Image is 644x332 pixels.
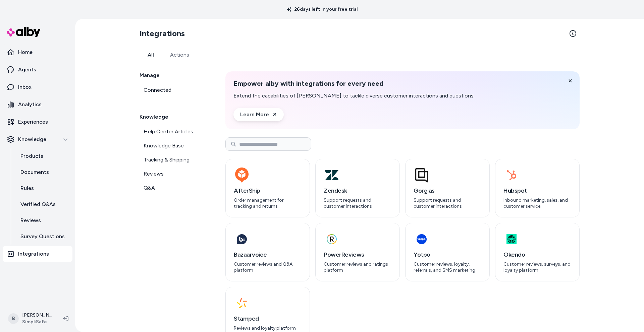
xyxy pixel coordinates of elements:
[144,142,184,150] span: Knowledge Base
[495,223,580,281] button: OkendoCustomer reviews, surveys, and loyalty platform
[14,212,72,228] a: Reviews
[14,196,72,212] a: Verified Q&As
[4,308,58,329] button: B[PERSON_NAME]SimpliSafe
[405,223,490,281] button: YotpoCustomer reviews, loyalty, referrals, and SMS marketing
[234,250,302,259] h3: Bazaarvoice
[140,153,209,167] a: Tracking & Shipping
[414,261,481,273] p: Customer reviews, loyalty, referrals, and SMS marketing
[140,181,209,195] a: Q&A
[140,28,185,39] h2: Integrations
[315,223,400,281] button: PowerReviewsCustomer reviews and ratings platform
[233,108,284,121] a: Learn More
[503,186,571,195] h3: Hubspot
[233,92,475,100] p: Extend the capabilities of [PERSON_NAME] to tackle diverse customer interactions and questions.
[414,250,481,259] h3: Yotpo
[14,148,72,164] a: Products
[144,128,193,136] span: Help Center Articles
[14,164,72,180] a: Documents
[3,131,72,147] button: Knowledge
[18,83,32,91] p: Inbox
[140,47,162,63] a: All
[140,125,209,138] a: Help Center Articles
[283,6,362,13] p: 26 days left in your free trial
[140,167,209,181] a: Reviews
[3,62,72,78] a: Agents
[234,197,302,209] p: Order management for tracking and returns
[20,216,41,224] p: Reviews
[14,180,72,196] a: Rules
[144,184,155,192] span: Q&A
[315,159,400,217] button: ZendeskSupport requests and customer interactions
[3,44,72,60] a: Home
[225,159,310,217] button: AfterShipOrder management for tracking and returns
[495,159,580,217] button: HubspotInbound marketing, sales, and customer service.
[503,261,571,273] p: Customer reviews, surveys, and loyalty platform
[140,71,209,79] h2: Manage
[18,66,36,74] p: Agents
[18,118,48,126] p: Experiences
[20,168,49,176] p: Documents
[3,96,72,113] a: Analytics
[162,47,197,63] a: Actions
[324,261,391,273] p: Customer reviews and ratings platform
[20,184,34,192] p: Rules
[324,197,391,209] p: Support requests and customer interactions
[3,114,72,130] a: Experiences
[144,156,190,164] span: Tracking & Shipping
[233,79,475,88] h2: Empower alby with integrations for every need
[234,261,302,273] p: Customer reviews and Q&A platform
[20,152,43,160] p: Products
[18,250,49,258] p: Integrations
[7,27,40,37] img: alby Logo
[140,83,209,97] a: Connected
[503,250,571,259] h3: Okendo
[414,186,481,195] h3: Gorgias
[225,223,310,281] button: BazaarvoiceCustomer reviews and Q&A platform
[20,233,65,241] p: Survey Questions
[18,135,46,143] p: Knowledge
[3,246,72,262] a: Integrations
[18,48,33,56] p: Home
[144,86,171,94] span: Connected
[20,200,56,208] p: Verified Q&As
[14,228,72,245] a: Survey Questions
[324,186,391,195] h3: Zendesk
[8,313,19,324] span: B
[405,159,490,217] button: GorgiasSupport requests and customer interactions
[324,250,391,259] h3: PowerReviews
[140,113,209,121] h2: Knowledge
[3,79,72,95] a: Inbox
[22,319,52,325] span: SimpliSafe
[234,186,302,195] h3: AfterShip
[18,101,42,109] p: Analytics
[414,197,481,209] p: Support requests and customer interactions
[144,170,164,178] span: Reviews
[503,197,571,209] p: Inbound marketing, sales, and customer service.
[140,139,209,152] a: Knowledge Base
[234,314,302,323] h3: Stamped
[22,312,52,319] p: [PERSON_NAME]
